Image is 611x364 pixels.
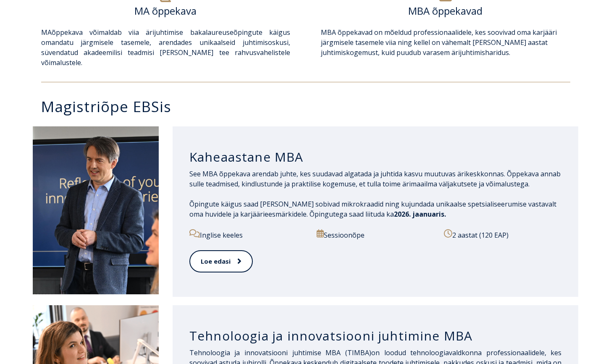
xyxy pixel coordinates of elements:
h3: Kaheaastane MBA [189,149,562,165]
h3: Tehnoloogia ja innovatsiooni juhtimine MBA [189,328,562,344]
p: Inglise keeles [189,229,307,240]
a: MBA [321,28,336,37]
h6: MBA õppekavad [321,5,570,17]
a: MA [41,28,52,37]
h3: Magistriõpe EBSis [41,99,579,114]
img: DSC_2098 [33,126,159,294]
p: 2 aastat (120 EAP) [444,229,561,240]
span: õppekava võimaldab viia ärijuhtimise bakalaureuseõpingute käigus omandatu järgmisele tasemele, ar... [41,28,290,67]
p: õppekavad on mõeldud professionaalidele, kes soovivad oma karjääri järgmisele tasemele viia ning ... [321,27,570,58]
h6: MA õppekava [41,5,290,17]
p: Sessioonõpe [317,229,434,240]
p: See MBA õppekava arendab juhte, kes suudavad algatada ja juhtida kasvu muutuvas ärikeskkonnas. Õp... [189,169,562,189]
a: Loe edasi [189,250,253,272]
span: 2026. jaanuaris. [394,209,446,219]
p: Õpingute käigus saad [PERSON_NAME] sobivad mikrokraadid ning kujundada unikaalse spetsialiseerumi... [189,199,562,219]
span: Tehnoloogia ja innovatsiooni juhtimise MBA (TIMBA) [189,348,371,357]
